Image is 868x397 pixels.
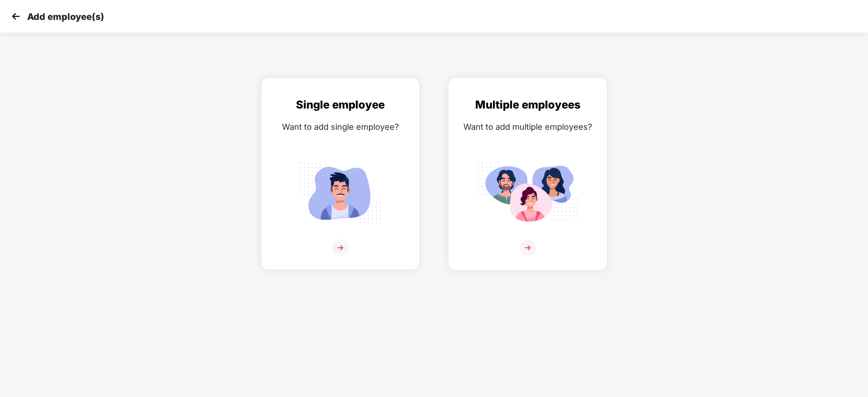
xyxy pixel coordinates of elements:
[332,240,348,256] img: svg+xml;base64,PHN2ZyB4bWxucz0iaHR0cDovL3d3dy53My5vcmcvMjAwMC9zdmciIHdpZHRoPSIzNiIgaGVpZ2h0PSIzNi...
[290,158,391,228] img: svg+xml;base64,PHN2ZyB4bWxucz0iaHR0cDovL3d3dy53My5vcmcvMjAwMC9zdmciIGlkPSJTaW5nbGVfZW1wbG95ZWUiIH...
[271,120,410,133] div: Want to add single employee?
[520,240,536,256] img: svg+xml;base64,PHN2ZyB4bWxucz0iaHR0cDovL3d3dy53My5vcmcvMjAwMC9zdmciIHdpZHRoPSIzNiIgaGVpZ2h0PSIzNi...
[458,120,597,133] div: Want to add multiple employees?
[27,11,104,22] p: Add employee(s)
[477,158,578,228] img: svg+xml;base64,PHN2ZyB4bWxucz0iaHR0cDovL3d3dy53My5vcmcvMjAwMC9zdmciIGlkPSJNdWx0aXBsZV9lbXBsb3llZS...
[9,9,23,23] img: svg+xml;base64,PHN2ZyB4bWxucz0iaHR0cDovL3d3dy53My5vcmcvMjAwMC9zdmciIHdpZHRoPSIzMCIgaGVpZ2h0PSIzMC...
[458,96,597,113] div: Multiple employees
[271,96,410,113] div: Single employee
